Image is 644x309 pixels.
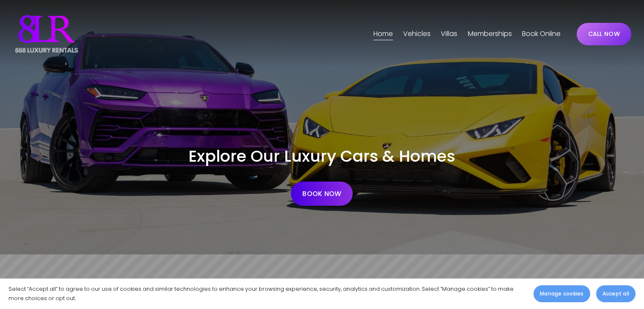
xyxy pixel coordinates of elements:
[441,27,457,41] a: folder dropdown
[577,23,631,45] a: CALL NOW
[403,28,431,40] span: Vehicles
[291,182,353,206] a: BOOK NOW
[468,27,512,41] a: Memberships
[596,285,636,302] button: Accept all
[441,28,457,40] span: Villas
[403,27,431,41] a: folder dropdown
[603,290,629,298] span: Accept all
[522,27,561,41] a: Book Online
[540,290,583,298] span: Manage cookies
[13,13,80,55] img: Luxury Car &amp; Home Rentals For Every Occasion
[188,145,455,167] span: Explore Our Luxury Cars & Homes
[533,285,590,302] button: Manage cookies
[373,27,393,41] a: Home
[8,284,525,303] p: Select “Accept all” to agree to our use of cookies and similar technologies to enhance your brows...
